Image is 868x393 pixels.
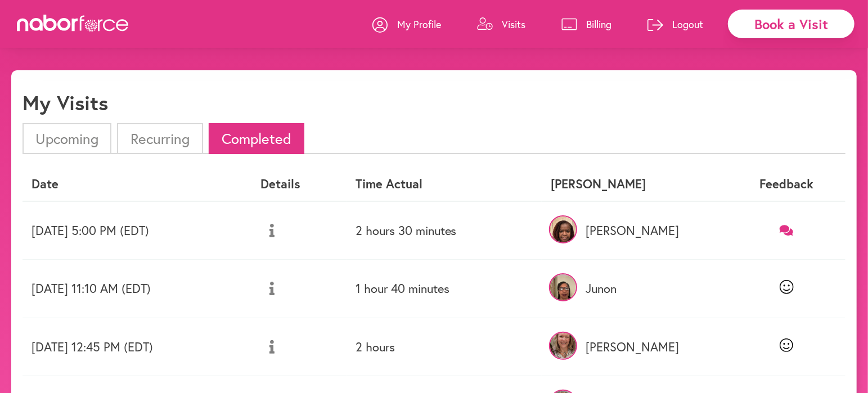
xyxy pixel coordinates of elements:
td: 1 hour 40 minutes [347,260,542,318]
li: Upcoming [23,123,111,154]
a: Logout [647,7,703,41]
td: [DATE] 12:45 PM (EDT) [23,318,251,376]
p: [PERSON_NAME] [551,340,718,354]
p: Junon [551,281,718,296]
li: Completed [209,123,304,154]
th: Details [251,168,347,201]
img: QBexCSpNTsOGcq3unIbE [549,273,577,301]
td: 2 hours 30 minutes [347,201,542,260]
p: Billing [586,17,611,31]
th: Date [23,168,251,201]
p: Logout [672,17,703,31]
td: [DATE] 11:10 AM (EDT) [23,260,251,318]
th: Time Actual [347,168,542,201]
li: Recurring [117,123,203,154]
img: b58fP9iDRJaMXK265Ics [549,215,577,243]
a: Billing [561,7,611,41]
td: 2 hours [347,318,542,376]
th: [PERSON_NAME] [542,168,727,201]
td: [DATE] 5:00 PM (EDT) [23,201,251,260]
p: Visits [502,17,525,31]
th: Feedback [727,168,845,201]
h1: My Visits [23,91,108,115]
div: Book a Visit [728,10,854,38]
a: Visits [477,7,525,41]
a: My Profile [372,7,441,41]
p: My Profile [397,17,441,31]
p: [PERSON_NAME] [551,223,718,238]
img: zPpYtdMMQzycPbKFN5AX [549,332,577,360]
